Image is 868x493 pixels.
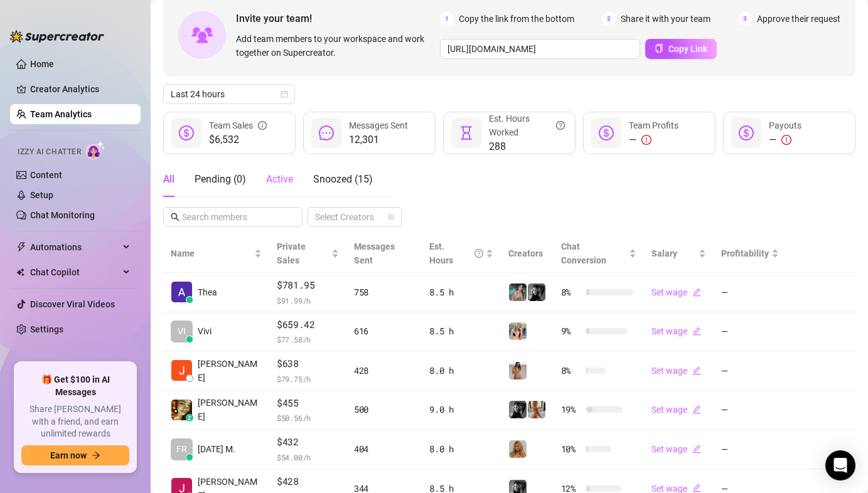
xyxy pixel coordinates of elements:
[86,141,105,159] img: AI Chatter
[561,403,581,416] span: 19 %
[171,400,192,420] img: deia jane boise…
[198,324,212,338] span: Vivi
[277,241,306,265] span: Private Sales
[602,12,616,26] span: 2
[30,237,119,257] span: Automations
[561,324,581,338] span: 9 %
[354,285,414,299] div: 758
[209,132,267,147] span: $6,532
[621,12,710,26] span: Share it with your team
[692,445,701,453] span: edit
[171,360,192,381] img: Josua Escabarte
[30,170,62,180] a: Content
[277,396,339,411] span: $455
[651,326,701,336] a: Set wageedit
[281,90,288,98] span: calendar
[21,374,129,398] span: 🎁 Get $100 in AI Messages
[509,362,527,379] img: Georgia (VIP)
[21,403,129,440] span: Share [PERSON_NAME] with a friend, and earn unlimited rewards
[429,442,493,456] div: 8.0 h
[440,12,454,26] span: 1
[354,324,414,338] div: 616
[757,12,840,26] span: Approve their request
[354,442,414,456] div: 404
[30,190,53,200] a: Setup
[509,284,527,301] img: MJaee (VIP)
[16,268,24,277] img: Chat Copilot
[629,120,678,130] span: Team Profits
[236,11,440,26] span: Invite your team!
[349,120,408,130] span: Messages Sent
[692,405,701,414] span: edit
[195,172,246,187] div: Pending ( 0 )
[277,451,339,464] span: $ 54.00 /h
[714,391,786,430] td: —
[92,451,100,460] span: arrow-right
[459,12,574,26] span: Copy the link from the bottom
[171,85,287,103] span: Last 24 hours
[277,474,339,489] span: $428
[277,356,339,371] span: $638
[163,172,174,187] div: All
[354,241,395,265] span: Messages Sent
[668,44,707,54] span: Copy Link
[277,333,339,346] span: $ 77.58 /h
[692,327,701,336] span: edit
[651,366,701,376] a: Set wageedit
[429,285,493,299] div: 8.5 h
[738,12,752,26] span: 3
[198,442,235,456] span: [DATE] M.
[30,210,95,220] a: Chat Monitoring
[629,132,678,147] div: —
[171,213,179,221] span: search
[459,125,474,140] span: hourglass
[186,414,193,421] div: z
[21,445,129,465] button: Earn nowarrow-right
[198,396,262,423] span: [PERSON_NAME]
[561,241,606,265] span: Chat Conversion
[651,444,701,454] a: Set wageedit
[163,235,269,273] th: Name
[178,324,186,338] span: VI
[277,411,339,424] span: $ 50.56 /h
[277,373,339,385] span: $ 79.75 /h
[30,299,115,309] a: Discover Viral Videos
[313,173,373,185] span: Snoozed ( 15 )
[387,213,395,221] span: team
[16,242,26,252] span: thunderbolt
[30,59,54,69] a: Home
[692,484,701,492] span: edit
[641,135,651,145] span: exclamation-circle
[645,39,717,59] button: Copy Link
[509,401,527,418] img: Kennedy (VIP)
[714,273,786,312] td: —
[349,132,408,147] span: 12,301
[10,30,104,43] img: logo-BBDzfeDw.svg
[489,139,565,154] span: 288
[30,262,119,282] span: Chat Copilot
[179,125,194,140] span: dollar-circle
[176,442,187,456] span: FR
[651,405,701,415] a: Set wageedit
[198,285,217,299] span: Thea
[739,125,754,140] span: dollar-circle
[277,317,339,332] span: $659.42
[319,125,334,140] span: message
[258,119,267,132] span: info-circle
[30,324,63,334] a: Settings
[561,442,581,456] span: 10 %
[277,294,339,307] span: $ 91.99 /h
[561,285,581,299] span: 8 %
[781,135,791,145] span: exclamation-circle
[171,282,192,302] img: Thea
[429,364,493,378] div: 8.0 h
[18,146,81,158] span: Izzy AI Chatter
[714,430,786,469] td: —
[528,284,545,301] img: Kennedy (VIP)
[769,132,801,147] div: —
[429,403,493,416] div: 9.0 h
[198,357,262,384] span: [PERSON_NAME]
[354,403,414,416] div: 500
[655,44,663,53] span: copy
[171,246,252,260] span: Name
